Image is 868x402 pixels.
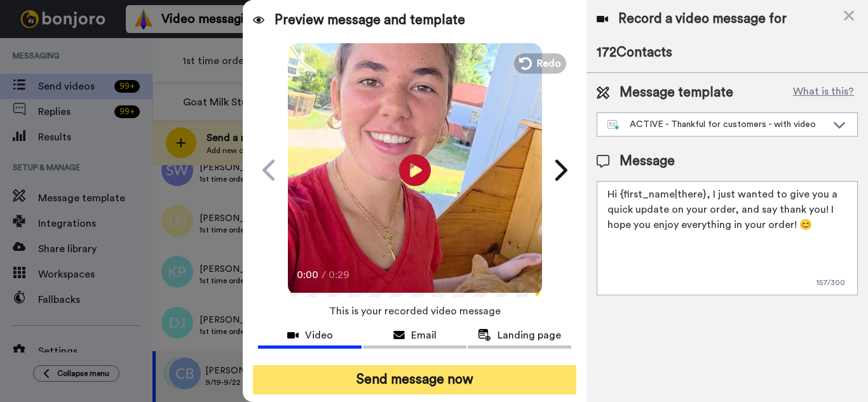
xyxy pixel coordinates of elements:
[329,267,351,283] span: 0:29
[253,365,576,394] button: Send message now
[322,267,326,283] span: /
[305,328,333,343] span: Video
[297,267,319,283] span: 0:00
[329,297,501,325] span: This is your recorded video message
[411,328,437,343] span: Email
[789,83,858,102] button: What is this?
[620,83,733,102] span: Message template
[607,120,620,130] img: nextgen-template.svg
[498,328,561,343] span: Landing page
[620,152,675,171] span: Message
[607,118,827,131] div: ACTIVE - Thankful for customers - with video
[597,181,858,295] textarea: Hi {first_name|there}, I just wanted to give you a quick update on your order, and say thank you!...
